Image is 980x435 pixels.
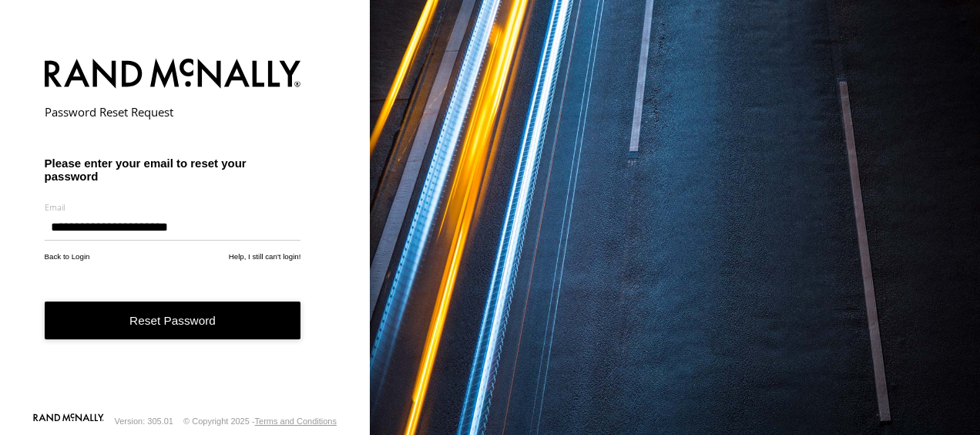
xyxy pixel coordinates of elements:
a: Terms and Conditions [255,416,337,426]
a: Visit our Website [33,413,104,429]
div: Version: 305.01 [115,416,173,426]
label: Email [45,201,301,213]
a: Back to Login [45,252,90,261]
button: Reset Password [45,302,301,339]
h2: Password Reset Request [45,104,301,120]
h3: Please enter your email to reset your password [45,157,301,183]
img: Rand McNally [45,56,301,95]
a: Help, I still can't login! [229,252,301,261]
div: © Copyright 2025 - [183,416,337,426]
